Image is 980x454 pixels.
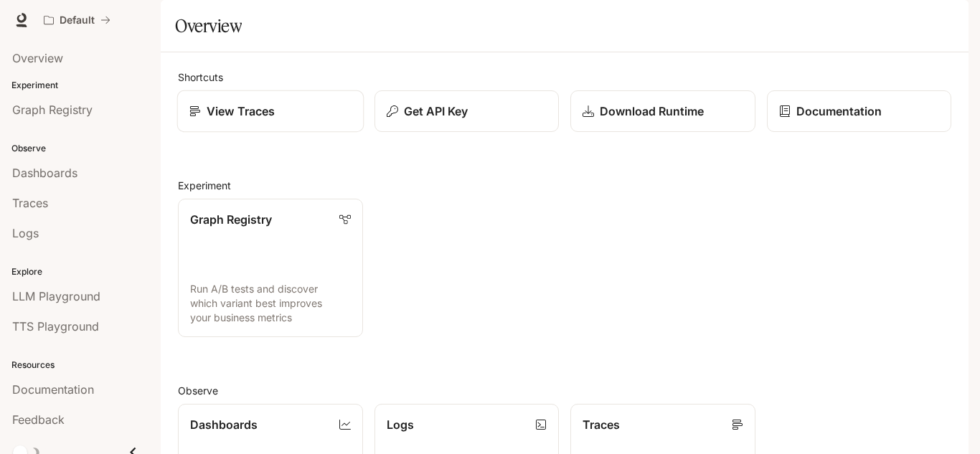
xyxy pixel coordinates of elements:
[175,11,242,40] h1: Overview
[60,14,95,27] p: Default
[190,211,272,228] p: Graph Registry
[374,90,560,132] button: Get API Key
[796,103,882,120] p: Documentation
[178,178,951,193] h2: Experiment
[570,90,755,132] a: Download Runtime
[600,103,704,120] p: Download Runtime
[583,416,620,433] p: Traces
[178,383,951,398] h2: Observe
[387,416,414,433] p: Logs
[177,90,364,133] a: View Traces
[190,416,258,433] p: Dashboards
[190,282,351,325] p: Run A/B tests and discover which variant best improves your business metrics
[178,199,363,337] a: Graph RegistryRun A/B tests and discover which variant best improves your business metrics
[178,70,951,85] h2: Shortcuts
[37,6,117,34] button: All workspaces
[767,90,952,132] a: Documentation
[404,103,468,120] p: Get API Key
[207,103,275,120] p: View Traces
